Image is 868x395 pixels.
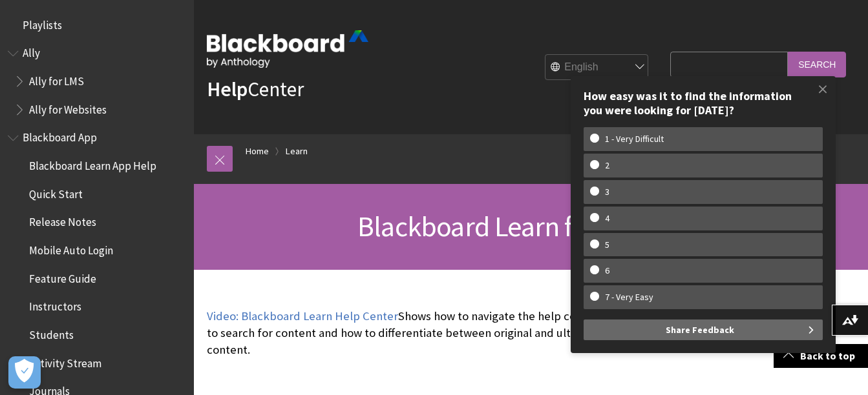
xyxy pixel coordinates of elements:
[590,239,624,250] w-span: 5
[286,143,308,159] a: Learn
[584,319,823,340] button: Share Feedback
[29,268,96,285] span: Feature Guide
[8,356,41,389] button: Open Preferences
[207,76,248,102] strong: Help
[584,89,823,117] div: How easy was it to find the information you were looking for [DATE]?
[207,309,398,324] a: Video: Blackboard Learn Help Center
[29,183,83,201] span: Quick Start
[29,324,74,341] span: Students
[590,160,624,171] w-span: 2
[788,52,846,77] input: Search
[23,127,97,145] span: Blackboard App
[29,212,96,229] span: Release Notes
[8,43,186,121] nav: Book outline for Anthology Ally Help
[29,155,156,172] span: Blackboard Learn App Help
[23,14,62,32] span: Playlists
[590,213,624,224] w-span: 4
[590,134,679,145] w-span: 1 - Very Difficult
[545,55,649,81] select: Site Language Selector
[29,352,101,370] span: Activity Stream
[29,99,107,116] span: Ally for Websites
[29,70,84,88] span: Ally for LMS
[590,187,624,197] w-span: 3
[246,143,269,159] a: Home
[207,76,304,102] a: HelpCenter
[590,265,624,276] w-span: 6
[666,319,734,340] span: Share Feedback
[29,296,81,314] span: Instructors
[207,30,368,68] img: Blackboard by Anthology
[590,292,668,303] w-span: 7 - Very Easy
[357,208,704,244] span: Blackboard Learn for Students
[29,239,113,257] span: Mobile Auto Login
[8,14,186,36] nav: Book outline for Playlists
[774,344,868,368] a: Back to top
[23,43,40,60] span: Ally
[207,308,664,359] p: Shows how to navigate the help center page, how to search for content and how to differentiate be...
